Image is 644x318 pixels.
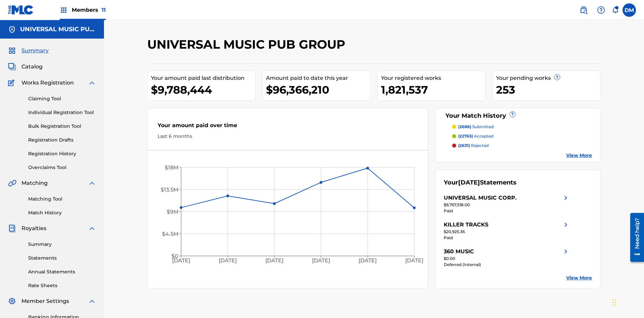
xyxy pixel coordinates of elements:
[381,74,485,82] div: Your registered works
[28,95,96,102] a: Claiming Tool
[8,63,43,71] a: CatalogCatalog
[165,164,178,171] tspan: $18M
[458,124,471,129] span: (2686)
[28,282,96,289] a: Rate Sheets
[458,143,489,149] p: rejected
[88,79,96,87] img: expand
[28,255,96,262] a: Statements
[444,194,570,214] a: UNIVERSAL MUSIC CORP.right chevron icon$9,767,518.00Paid
[28,209,96,216] a: Match History
[623,3,636,17] div: User Menu
[8,5,34,15] img: MLC Logo
[612,7,619,13] div: Notifications
[444,221,570,241] a: KILLER TRACKSright chevron icon$20,925.36Paid
[28,150,96,157] a: Registration History
[625,210,644,265] iframe: Resource Center
[444,221,488,229] div: KILLER TRACKS
[8,63,16,71] img: Catalog
[21,224,46,232] span: Royalties
[88,297,96,305] img: expand
[266,74,370,82] div: Amount paid to date this year
[452,133,592,139] a: (22765) accepted
[562,248,570,256] img: right chevron icon
[21,79,74,87] span: Works Registration
[444,194,517,202] div: UNIVERSAL MUSIC CORP.
[28,268,96,275] a: Annual Statements
[147,37,348,52] h2: UNIVERSAL MUSIC PUB GROUP
[444,262,570,268] div: Deferred (Internal)
[452,124,592,130] a: (2686) submitted
[72,6,106,14] span: Members
[496,74,600,82] div: Your pending works
[88,179,96,187] img: expand
[158,133,418,140] div: Last 6 months
[444,202,570,208] div: $9,767,518.00
[28,123,96,130] a: Bulk Registration Tool
[8,79,17,87] img: Works Registration
[28,164,96,171] a: Overclaims Tool
[554,74,560,80] span: ?
[594,3,608,17] div: Help
[8,297,16,305] img: Member Settings
[162,231,178,237] tspan: $4.5M
[444,248,474,256] div: 360 MUSIC
[452,143,592,149] a: (2631) rejected
[406,258,424,264] tspan: [DATE]
[28,137,96,144] a: Registration Drafts
[444,235,570,241] div: Paid
[28,196,96,203] a: Matching Tool
[21,47,49,55] span: Summary
[381,82,485,97] div: 1,821,537
[562,194,570,202] img: right chevron icon
[444,208,570,214] div: Paid
[312,258,330,264] tspan: [DATE]
[266,82,370,97] div: $96,366,210
[102,7,106,13] span: 11
[21,63,43,71] span: Catalog
[8,47,49,55] a: SummarySummary
[566,274,592,281] a: View More
[580,6,588,14] img: search
[265,258,283,264] tspan: [DATE]
[172,258,190,264] tspan: [DATE]
[8,47,16,55] img: Summary
[20,25,96,33] h5: UNIVERSAL MUSIC PUB GROUP
[444,248,570,268] a: 360 MUSICright chevron icon$0.00Deferred (Internal)
[171,253,178,259] tspan: $0
[88,224,96,232] img: expand
[577,3,590,17] a: Public Search
[8,179,16,187] img: Matching
[610,286,644,318] iframe: Chat Widget
[496,82,600,97] div: 253
[219,258,237,264] tspan: [DATE]
[458,134,473,139] span: (22765)
[444,111,592,120] div: Your Match History
[28,109,96,116] a: Individual Registration Tool
[158,121,418,133] div: Your amount paid over time
[28,241,96,248] a: Summary
[151,82,255,97] div: $9,788,444
[510,112,515,117] span: ?
[458,124,494,130] p: submitted
[21,297,69,305] span: Member Settings
[161,187,178,193] tspan: $13.5M
[8,25,16,34] img: Accounts
[612,293,616,313] div: Drag
[359,258,377,264] tspan: [DATE]
[566,152,592,159] a: View More
[444,178,517,187] div: Your Statements
[444,256,570,262] div: $0.00
[8,224,16,232] img: Royalties
[562,221,570,229] img: right chevron icon
[151,74,255,82] div: Your amount paid last distribution
[444,229,570,235] div: $20,925.36
[458,143,470,148] span: (2631)
[167,209,178,215] tspan: $9M
[60,6,68,14] img: Top Rightsholders
[458,179,480,186] span: [DATE]
[597,6,605,14] img: help
[458,133,493,139] p: accepted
